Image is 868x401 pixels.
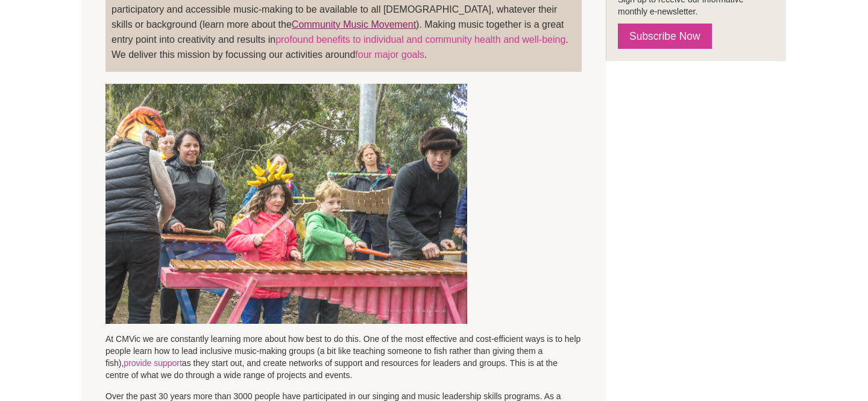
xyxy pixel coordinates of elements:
[355,49,424,60] a: four major goals
[124,358,182,368] a: provide support
[292,19,416,30] a: Community Music Movement
[105,333,582,381] p: At CMVic we are constantly learning more about how best to do this. One of the most effective and...
[618,24,712,49] a: Subscribe Now
[275,34,565,45] a: profound benefits to individual and community health and well-being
